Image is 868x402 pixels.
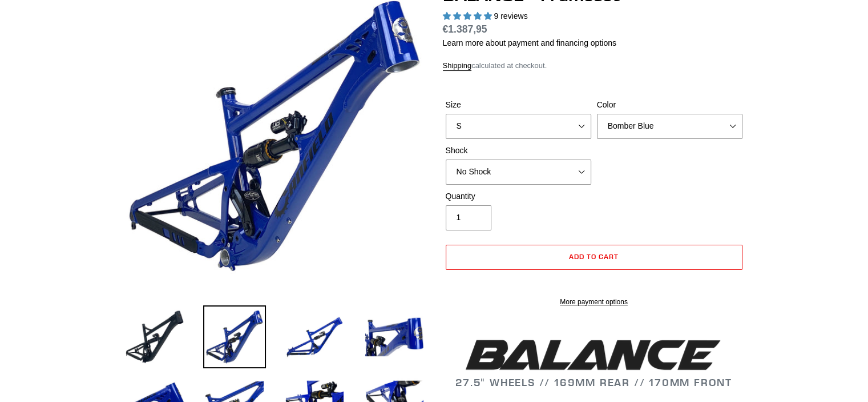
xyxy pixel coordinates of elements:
img: Load image into Gallery viewer, BALANCE - Frameset [203,305,266,368]
label: Size [446,99,591,111]
label: Quantity [446,190,591,202]
span: 5.00 stars [443,11,494,21]
span: Add to cart [569,252,619,261]
h2: 27.5" WHEELS // 169MM REAR // 170MM FRONT [443,336,745,389]
button: Add to cart [446,245,742,270]
a: Learn more about payment and financing options [443,38,616,47]
img: Load image into Gallery viewer, BALANCE - Frameset [283,305,346,368]
img: Load image into Gallery viewer, BALANCE - Frameset [123,305,186,368]
span: €1.387,95 [443,23,487,35]
img: Load image into Gallery viewer, BALANCE - Frameset [363,305,426,368]
div: calculated at checkout. [443,60,745,71]
label: Shock [446,145,591,157]
a: More payment options [446,297,742,307]
span: 9 reviews [494,11,527,21]
a: Shipping [443,61,472,71]
label: Color [597,99,742,111]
